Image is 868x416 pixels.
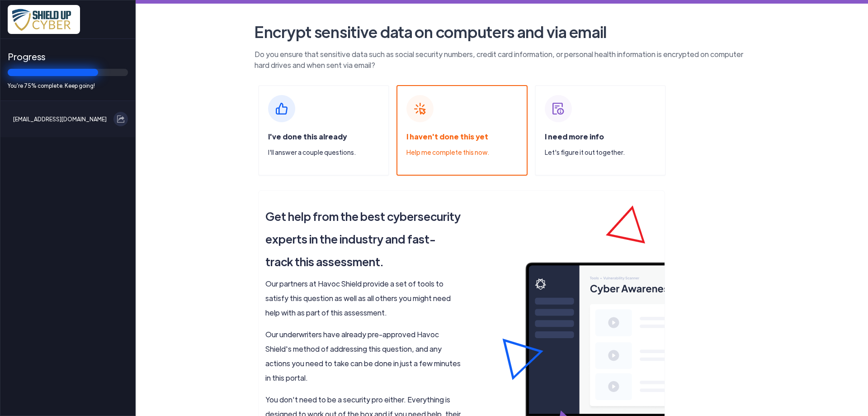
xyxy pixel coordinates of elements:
[117,115,124,123] img: exit.svg
[265,277,462,320] p: Our partners at Havoc Shield provide a set of tools to satisfy this question as well as all other...
[251,18,753,45] h2: Encrypt sensitive data on computers and via email
[268,132,347,141] span: I've done this already
[268,148,388,157] p: I'll answer a couple questions.
[406,95,434,122] img: shield-up-not-done.svg
[545,95,572,122] img: shield-up-cannot-complete.svg
[545,132,604,141] span: I need more info
[8,81,128,90] span: You're 75% complete. Keep going!
[265,205,462,273] h3: Get help from the best cybersecurity experts in the industry and fast-track this assessment.
[8,5,80,34] img: x7pemu0IxLxkcbZJZdzx2HwkaHwO9aaLS0XkQIJL.png
[113,112,128,126] button: Log out
[251,49,753,71] p: Do you ensure that sensitive data such as social security numbers, credit card information, or pe...
[8,50,128,63] span: Progress
[545,148,665,157] p: Let's figure it out together.
[13,112,107,126] span: [EMAIL_ADDRESS][DOMAIN_NAME]
[268,95,295,122] img: shield-up-already-done.svg
[406,132,488,141] span: I haven't done this yet
[406,148,527,157] p: Help me complete this now.
[265,327,462,385] p: Our underwriters have already pre-approved Havoc Shield's method of addressing this question, and...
